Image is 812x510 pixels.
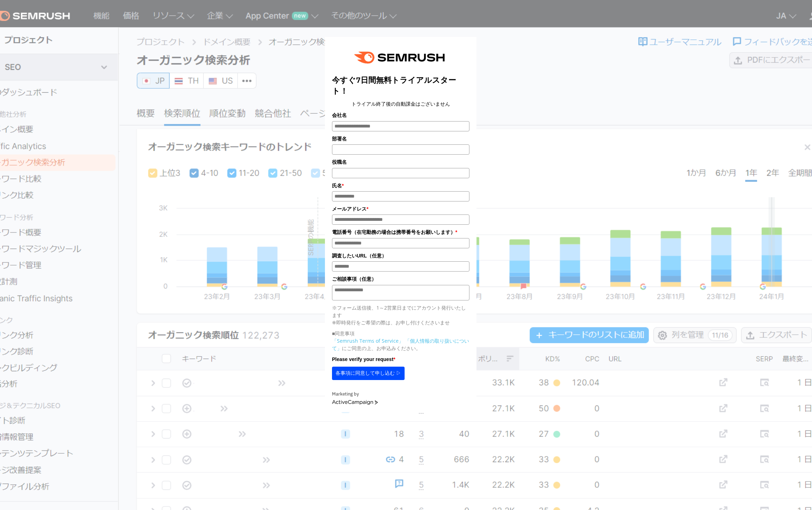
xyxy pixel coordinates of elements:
p: にご同意の上、お申込みください。 [332,337,469,352]
label: 電話番号（在宅勤務の場合は携帯番号をお願いします） [332,228,469,236]
div: Marketing by [332,391,469,398]
label: 役職名 [332,158,469,166]
p: ■同意事項 [332,330,469,337]
p: ※フォーム送信後、1～2営業日までにアカウント発行いたします ※即時発行をご希望の際は、お申し付けくださいませ [332,304,469,326]
label: 氏名 [332,182,469,189]
label: メールアドレス [332,205,469,213]
img: image [349,44,452,71]
h2: 今すぐ7日間無料トライアルスタート！ [332,75,469,97]
label: ご相談事項（任意） [332,275,469,283]
button: 各事項に同意して申し込む ▷ [332,367,405,380]
label: 会社名 [332,111,469,119]
a: 「Semrush Terms of Service」 [332,337,404,344]
label: Please verify your request [332,355,469,363]
a: 「個人情報の取り扱いについて」 [332,337,469,352]
label: 調査したいURL（任意） [332,252,469,260]
label: 部署名 [332,135,469,143]
center: トライアル終了後の自動課金はございません [332,100,469,108]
